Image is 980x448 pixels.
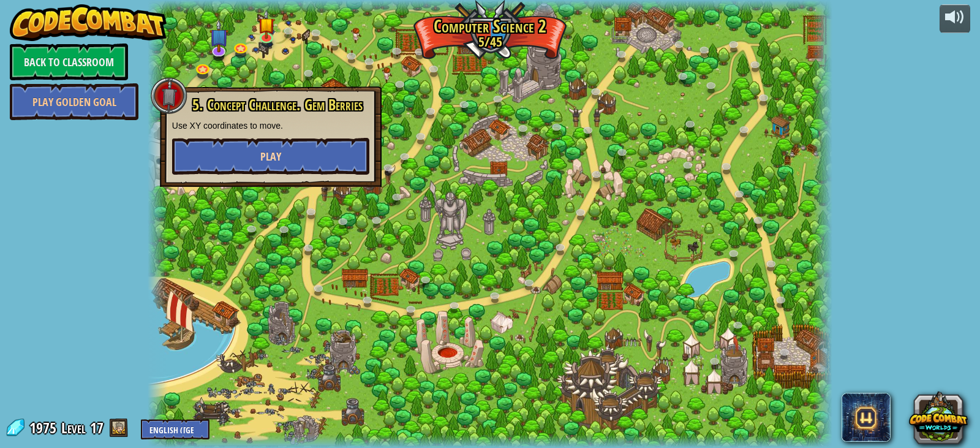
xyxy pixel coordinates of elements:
span: Level [61,418,86,438]
p: Use XY coordinates to move. [172,120,369,132]
button: Play [172,138,369,175]
span: 5. Concept Challenge. Gem Berries [192,94,363,115]
button: Adjust volume [940,4,970,33]
span: Play [260,149,281,164]
img: CodeCombat - Learn how to code by playing a game [10,4,167,41]
span: 1975 [29,418,60,438]
img: level-banner-started.png [258,10,276,39]
span: 17 [90,418,104,438]
a: Back to Classroom [10,44,128,80]
a: Play Golden Goal [10,83,138,120]
img: level-banner-unstarted-subscriber.png [209,20,228,53]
